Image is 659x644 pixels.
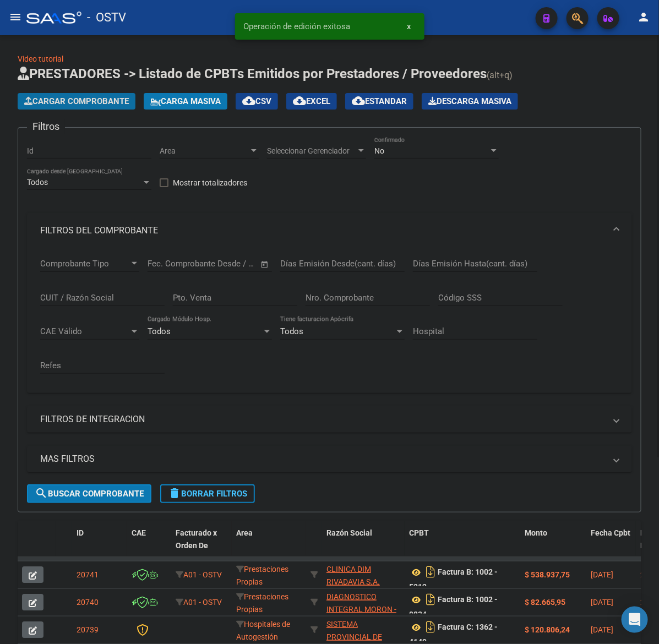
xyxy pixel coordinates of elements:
strong: $ 538.937,75 [525,570,570,579]
mat-expansion-panel-header: FILTROS DE INTEGRACION [27,406,632,433]
datatable-header-cell: Fecha Cpbt [586,521,636,570]
span: Todos [148,326,171,336]
span: x [407,21,411,31]
mat-icon: cloud_download [242,94,255,107]
span: 2 [640,598,645,607]
div: 30691822849 [326,618,400,641]
span: Facturado x Orden De [176,528,217,550]
button: CSV [236,93,278,110]
button: x [399,17,420,36]
mat-icon: menu [9,10,22,24]
span: 20741 [77,570,99,579]
span: 20739 [77,625,99,634]
span: Hospitales de Autogestión [236,620,290,641]
span: Monto [525,528,547,537]
strong: Factura B: 1002 - 9824 [409,596,498,619]
h3: Filtros [27,119,65,134]
datatable-header-cell: Facturado x Orden De [171,521,232,570]
span: CLINICA DIM RIVADAVIA S.A. [326,565,380,586]
span: Razón Social [326,528,372,537]
datatable-header-cell: Monto [520,521,586,570]
button: Buscar Comprobante [27,484,151,503]
span: 2 [640,570,645,579]
mat-icon: delete [168,487,181,500]
i: Descargar documento [423,618,438,636]
span: CAE [132,528,146,537]
span: Descarga Masiva [428,96,511,106]
span: A01 - OSTV [183,570,222,579]
span: Seleccionar Gerenciador [267,146,356,156]
span: Borrar Filtros [168,489,247,499]
app-download-masive: Descarga masiva de comprobantes (adjuntos) [422,93,518,110]
span: Prestaciones Propias [236,592,288,614]
datatable-header-cell: Razón Social [322,521,405,570]
button: Borrar Filtros [160,484,255,503]
mat-icon: cloud_download [293,94,306,107]
span: DIAGNOSTICO INTEGRAL MORON -DIMO S.R.L. [326,592,396,626]
mat-panel-title: FILTROS DEL COMPROBANTE [40,225,606,237]
strong: $ 120.806,24 [525,625,570,634]
mat-expansion-panel-header: FILTROS DEL COMPROBANTE [27,213,632,248]
mat-icon: cloud_download [352,94,365,107]
mat-panel-title: FILTROS DE INTEGRACION [40,413,606,425]
span: Cargar Comprobante [24,96,129,106]
span: ID [77,528,84,537]
div: 30714384429 [326,563,400,586]
input: End date [193,259,247,269]
span: [DATE] [591,625,613,634]
button: Descarga Masiva [422,93,518,110]
span: PRESTADORES -> Listado de CPBTs Emitidos por Prestadores / Proveedores [18,66,487,81]
span: [DATE] [591,598,613,607]
span: Area [236,528,253,537]
div: Open Intercom Messenger [622,607,648,633]
mat-icon: search [35,487,48,500]
span: Fecha Cpbt [591,528,630,537]
input: Start date [148,259,183,269]
span: A01 - OSTV [183,598,222,607]
span: Todos [280,326,303,336]
datatable-header-cell: ID [72,521,127,570]
span: Operación de edición exitosa [244,21,351,32]
span: 20740 [77,598,99,607]
span: Estandar [352,96,407,106]
span: No [374,146,384,155]
span: Area [160,146,249,156]
span: (alt+q) [487,70,513,80]
datatable-header-cell: Area [232,521,306,570]
strong: Factura B: 1002 - 5312 [409,568,498,592]
mat-icon: person [637,10,650,24]
button: EXCEL [286,93,337,110]
i: Descargar documento [423,591,438,608]
mat-panel-title: MAS FILTROS [40,453,606,465]
button: Cargar Comprobante [18,93,135,110]
span: Carga Masiva [150,96,221,106]
span: CSV [242,96,271,106]
i: Descargar documento [423,563,438,581]
span: [DATE] [591,570,613,579]
button: Open calendar [259,258,271,271]
span: CAE Válido [40,326,129,336]
datatable-header-cell: CAE [127,521,171,570]
button: Estandar [345,93,413,110]
span: Comprobante Tipo [40,259,129,269]
span: - OSTV [87,6,126,30]
strong: $ 82.665,95 [525,598,565,607]
span: CPBT [409,528,429,537]
datatable-header-cell: CPBT [405,521,520,570]
mat-expansion-panel-header: MAS FILTROS [27,446,632,472]
div: 30708473428 [326,591,400,614]
button: Carga Masiva [144,93,227,110]
span: Mostrar totalizadores [173,176,247,189]
div: FILTROS DEL COMPROBANTE [27,248,632,393]
span: Prestaciones Propias [236,565,288,586]
span: Buscar Comprobante [35,489,144,499]
span: Todos [27,178,48,187]
span: EXCEL [293,96,330,106]
a: Video tutorial [18,54,63,63]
